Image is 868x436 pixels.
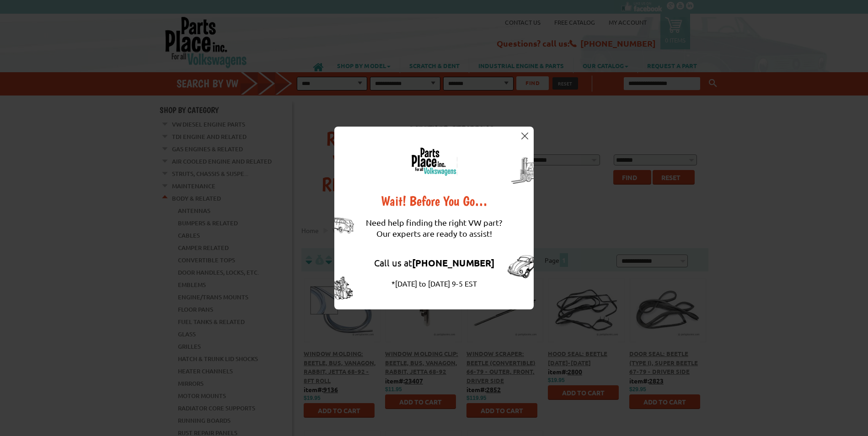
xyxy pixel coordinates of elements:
div: *[DATE] to [DATE] 9-5 EST [366,278,502,289]
div: Wait! Before You Go… [366,194,502,208]
img: logo [411,147,457,176]
img: close [521,133,528,139]
div: Need help finding the right VW part? Our experts are ready to assist! [366,208,502,248]
a: Call us at[PHONE_NUMBER] [374,257,494,268]
strong: [PHONE_NUMBER] [412,257,494,269]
